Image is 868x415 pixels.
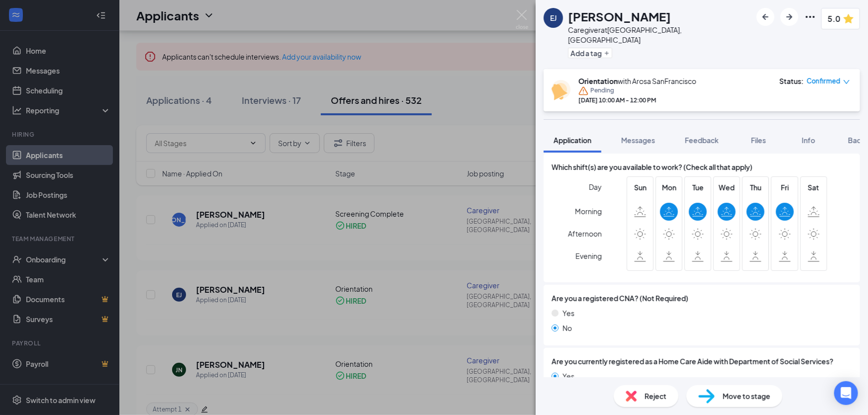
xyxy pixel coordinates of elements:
[723,391,771,402] span: Move to stage
[550,13,557,23] div: EJ
[575,202,602,220] span: Morning
[579,76,696,86] div: with Arosa SanFrancisco
[579,96,696,104] div: [DATE] 10:00 AM - 12:00 PM
[660,182,678,193] span: Mon
[589,181,602,192] span: Day
[631,182,649,193] span: Sun
[563,323,572,333] span: No
[689,182,707,193] span: Tue
[579,77,618,85] b: Orientation
[751,136,766,145] span: Files
[757,8,774,26] button: ArrowLeftNew
[645,391,667,402] span: Reject
[579,86,588,96] svg: Warning
[780,8,798,26] button: ArrowRight
[563,308,575,319] span: Yes
[604,50,610,56] svg: Plus
[568,25,752,45] div: Caregiver at [GEOGRAPHIC_DATA], [GEOGRAPHIC_DATA]
[834,381,858,405] div: Open Intercom Messenger
[552,293,688,304] span: Are you a registered CNA? (Not Required)
[718,182,736,193] span: Wed
[843,79,850,85] span: down
[568,8,671,25] h1: [PERSON_NAME]
[783,11,795,23] svg: ArrowRight
[590,86,614,96] span: Pending
[779,76,804,86] div: Status :
[563,371,575,382] span: Yes
[776,182,794,193] span: Fri
[760,11,772,23] svg: ArrowLeftNew
[621,136,655,145] span: Messages
[807,76,841,86] span: Confirmed
[802,136,815,145] span: Info
[554,136,591,145] span: Application
[552,356,834,367] span: Are you currently registered as a Home Care Aide with Department of Social Services?
[828,12,841,25] span: 5.0
[805,182,823,193] span: Sat
[576,247,602,265] span: Evening
[568,48,612,58] button: PlusAdd a tag
[552,162,753,172] span: Which shift(s) are you available to work? (Check all that apply)
[804,11,816,23] svg: Ellipses
[568,225,602,243] span: Afternoon
[685,136,719,145] span: Feedback
[747,182,765,193] span: Thu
